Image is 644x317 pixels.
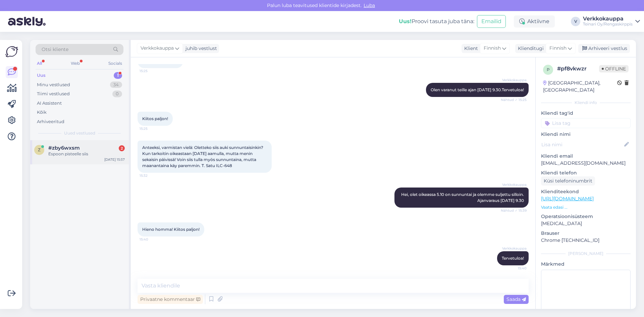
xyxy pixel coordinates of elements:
[583,16,633,21] div: Verkkokauppa
[37,72,46,79] div: Uus
[431,87,524,92] span: Olen varanut teille ajan [DATE] 9.30.Tervetuloa!
[502,256,524,261] span: Tervetuloa!
[541,261,631,268] p: Märkmed
[141,45,174,52] span: Verkkokauppa
[142,227,200,232] span: Hieno homma! Kiitos paljon!
[37,118,64,125] div: Arhiveeritud
[64,130,95,136] span: Uued vestlused
[541,220,631,227] p: [MEDICAL_DATA]
[541,188,631,195] p: Klienditeekond
[5,45,18,58] img: Askly Logo
[541,176,595,186] div: Küsi telefoninumbrit
[477,15,506,28] button: Emailid
[501,77,527,83] span: Verkkokauppa
[107,59,123,68] div: Socials
[48,145,80,151] span: #zby6wxsm
[547,67,550,72] span: p
[140,68,165,73] span: 15:25
[501,208,527,213] span: Nähtud ✓ 15:39
[48,151,125,157] div: Espoon pisteelle siis
[515,45,544,52] div: Klienditugi
[37,109,47,116] div: Kõik
[578,44,630,53] div: Arhiveeri vestlus
[541,110,631,117] p: Kliendi tag'id
[541,160,631,167] p: [EMAIL_ADDRESS][DOMAIN_NAME]
[541,153,631,160] p: Kliendi email
[37,82,70,88] div: Minu vestlused
[38,147,41,152] span: z
[541,131,631,138] p: Kliendi nimi
[140,173,165,178] span: 15:32
[119,145,125,151] div: 2
[36,59,43,68] div: All
[140,237,165,242] span: 15:40
[541,204,631,210] p: Vaata edasi ...
[183,45,217,52] div: juhib vestlust
[557,65,599,73] div: # pf8vkwzr
[114,72,122,79] div: 1
[501,97,527,102] span: Nähtud ✓ 15:25
[506,296,526,302] span: Saada
[541,196,594,202] a: [URL][DOMAIN_NAME]
[599,65,629,72] span: Offline
[583,16,640,27] a: VerkkokauppaTeinari Oy/Rengaskirppis
[541,169,631,176] p: Kliendi telefon
[140,126,165,131] span: 15:25
[110,82,122,88] div: 34
[541,251,631,257] div: [PERSON_NAME]
[112,91,122,97] div: 0
[543,80,617,94] div: [GEOGRAPHIC_DATA], [GEOGRAPHIC_DATA]
[501,266,527,271] span: 15:40
[42,46,68,53] span: Otsi kliente
[142,116,168,121] span: Kiitos paljon!
[501,182,527,187] span: Verkkokauppa
[462,45,478,52] div: Klient
[541,237,631,244] p: Chrome [TECHNICAL_ID]
[501,246,527,251] span: Verkkokauppa
[541,100,631,106] div: Kliendi info
[583,21,633,27] div: Teinari Oy/Rengaskirppis
[549,45,567,52] span: Finnish
[401,192,525,203] span: Hei, olet oikeassa 5.10 on sunnuntai ja olemme suljettu silloin. Ajanvaraus [DATE] 9.30
[484,45,501,52] span: Finnish
[362,2,377,8] span: Luba
[104,157,125,162] div: [DATE] 15:57
[541,213,631,220] p: Operatsioonisüsteem
[37,100,62,107] div: AI Assistent
[541,141,623,148] input: Lisa nimi
[138,295,203,304] div: Privaatne kommentaar
[571,17,580,26] div: V
[37,91,70,97] div: Tiimi vestlused
[541,230,631,237] p: Brauser
[69,59,81,68] div: Web
[514,15,555,28] div: Aktiivne
[541,118,631,128] input: Lisa tag
[399,17,474,25] div: Proovi tasuta juba täna:
[142,145,264,168] span: Anteeksi, varmistan vielä: Oletteko siis auki sunnuntaisinkin? Kun tarkoitin oikeastaan [DATE] aa...
[399,18,412,24] b: Uus!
